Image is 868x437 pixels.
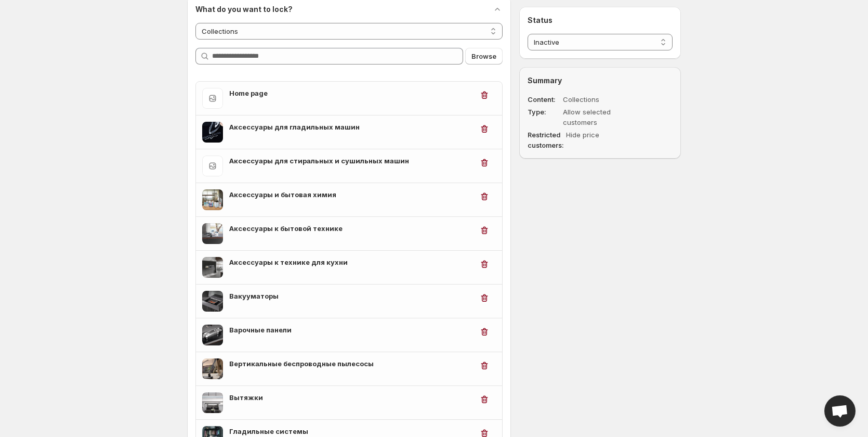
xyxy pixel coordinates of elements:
span: Browse [471,51,496,61]
h3: Гладильные системы [229,426,473,436]
dd: Collections [563,94,643,105]
dt: Restricted customers: [528,130,564,150]
div: Open chat [824,395,856,427]
dt: Type : [528,107,561,127]
h3: Аксессуары для гладильных машин [229,122,473,132]
h3: Вытяжки [229,392,473,403]
h2: Summary [528,75,673,86]
h2: What do you want to lock? [195,4,293,15]
h3: Варочные панели [229,325,473,335]
dd: Allow selected customers [563,107,643,127]
h3: Аксессуары и бытовая химия [229,189,473,200]
h3: Аксессуары к бытовой технике [229,223,473,234]
h3: Аксессуары к технике для кухни [229,257,473,267]
h3: Вакууматоры [229,291,473,301]
h3: Вертикальные беспроводные пылесосы [229,358,473,369]
h3: Home page [229,88,473,98]
h2: Status [528,15,673,25]
dt: Content : [528,94,561,105]
h3: Аксессуары для стиральных и сушильных машин [229,156,473,166]
button: Browse [465,48,503,65]
dd: Hide price [566,130,646,150]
